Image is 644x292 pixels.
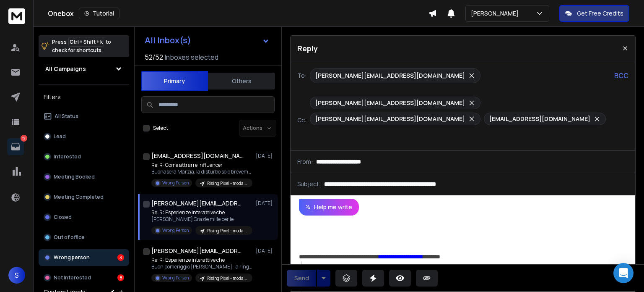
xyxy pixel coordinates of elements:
[162,180,189,186] p: Wrong Person
[151,162,252,168] p: Re: R: Come attrarre influencer
[39,209,129,226] button: Closed
[54,194,104,200] p: Meeting Completed
[256,247,275,254] p: [DATE]
[39,269,129,286] button: Not Interested8
[153,125,168,132] label: Select
[489,115,590,123] p: [EMAIL_ADDRESS][DOMAIN_NAME]
[151,257,252,263] p: Re: R: Esperienze interattive che
[208,72,275,90] button: Others
[297,42,318,54] p: Reply
[613,263,634,283] div: Open Intercom Messenger
[39,168,129,185] button: Meeting Booked
[165,52,218,62] h3: Inboxes selected
[8,267,25,284] button: S
[297,158,313,166] p: From:
[315,99,465,107] p: [PERSON_NAME][EMAIL_ADDRESS][DOMAIN_NAME]
[299,199,359,216] button: Help me write
[117,254,124,261] div: 3
[151,209,252,216] p: Re: R: Esperienze interattive che
[614,71,628,81] p: BCC
[79,8,119,19] button: Tutorial
[117,274,124,281] div: 8
[39,91,129,103] h3: Filters
[577,9,623,18] p: Get Free Credits
[39,108,129,125] button: All Status
[151,247,244,255] h1: [PERSON_NAME][EMAIL_ADDRESS][DOMAIN_NAME]
[151,168,252,175] p: Buonasera Marzia, la disturbo solo brevemente
[141,71,208,91] button: Primary
[297,71,306,80] p: To:
[145,36,191,45] h1: All Inbox(s)
[315,71,465,80] p: [PERSON_NAME][EMAIL_ADDRESS][DOMAIN_NAME]
[39,61,129,77] button: All Campaigns
[151,199,244,208] h1: [PERSON_NAME][EMAIL_ADDRESS][DOMAIN_NAME]
[45,65,86,73] h1: All Campaigns
[54,214,72,221] p: Closed
[39,249,129,266] button: Wrong person3
[138,32,276,49] button: All Inbox(s)
[21,135,27,142] p: 12
[145,52,163,62] span: 52 / 52
[68,37,104,47] span: Ctrl + Shift + k
[559,5,629,22] button: Get Free Credits
[151,263,252,270] p: Buon pomeriggio [PERSON_NAME], la ringrazio per
[54,174,95,180] p: Meeting Booked
[39,229,129,246] button: Out of office
[297,180,321,188] p: Subject:
[54,234,85,241] p: Out of office
[162,227,189,234] p: Wrong Person
[207,275,247,281] p: Rising Pixel - moda e lusso
[52,38,111,55] p: Press to check for shortcuts.
[207,180,247,187] p: Rising Pixel - moda e lusso
[54,133,66,140] p: Lead
[471,9,522,18] p: [PERSON_NAME]
[39,189,129,205] button: Meeting Completed
[297,116,306,124] p: Cc:
[7,138,24,155] a: 12
[55,113,78,120] p: All Status
[54,274,91,281] p: Not Interested
[48,8,428,19] div: Onebox
[54,153,81,160] p: Interested
[151,152,244,160] h1: [EMAIL_ADDRESS][DOMAIN_NAME]
[207,228,247,234] p: Rising Pixel - moda e lusso
[256,200,275,207] p: [DATE]
[39,148,129,165] button: Interested
[162,275,189,281] p: Wrong Person
[151,216,252,223] p: [PERSON_NAME] Grazie mille per le
[315,115,465,123] p: [PERSON_NAME][EMAIL_ADDRESS][DOMAIN_NAME]
[256,153,275,159] p: [DATE]
[39,128,129,145] button: Lead
[54,254,90,261] p: Wrong person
